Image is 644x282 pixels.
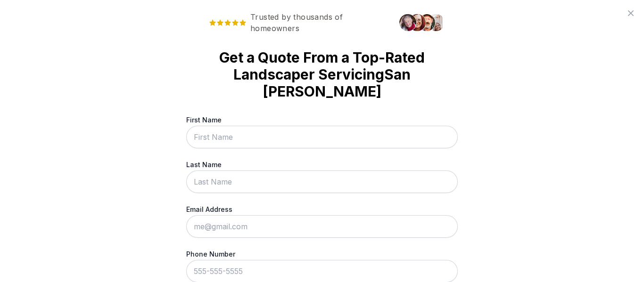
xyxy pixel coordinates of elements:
label: First Name [186,115,458,125]
input: First Name [186,126,458,148]
span: Trusted by thousands of homeowners [201,11,394,34]
label: Phone Number [186,249,458,259]
label: Email Address [186,204,458,214]
input: Last Name [186,170,458,193]
input: me@gmail.com [186,215,458,238]
label: Last Name [186,160,458,169]
strong: Get a Quote From a Top-Rated Landscaper Servicing San [PERSON_NAME] [201,49,443,100]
